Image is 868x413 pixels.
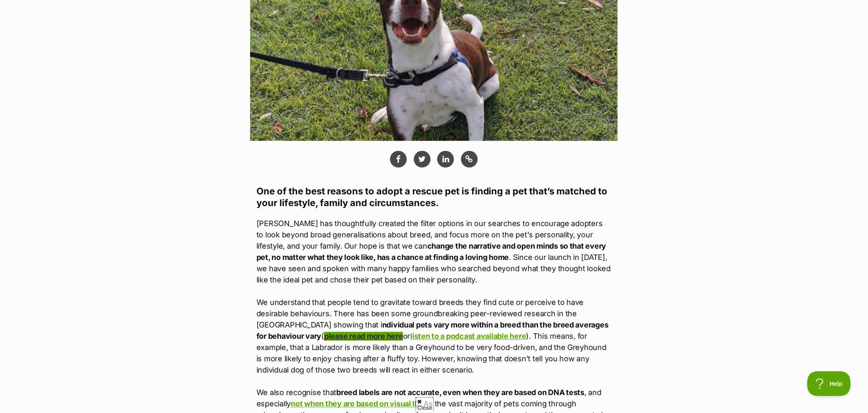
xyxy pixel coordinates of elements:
[461,151,478,168] button: Copy link
[256,242,607,262] strong: change the narrative and open minds so that every pet, no matter what they look like, has a chanc...
[336,388,584,397] strong: breed labels are not accurate, even when they are based on DNA tests
[291,400,420,408] a: not when they are based on visual ID
[410,332,526,341] a: listen to a podcast available here
[807,371,851,396] iframe: Help Scout Beacon - Open
[324,332,403,341] a: please read more here
[256,321,609,341] strong: ndividual pets vary more within a breed than the breed averages for behaviour vary
[416,397,434,412] span: Close
[390,151,407,168] button: Share via facebook
[437,151,454,168] a: Share via Linkedin
[256,186,608,208] b: One of the best reasons to adopt a rescue pet is finding a pet that’s matched to your lifestyle, ...
[414,151,431,168] a: Share via Twitter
